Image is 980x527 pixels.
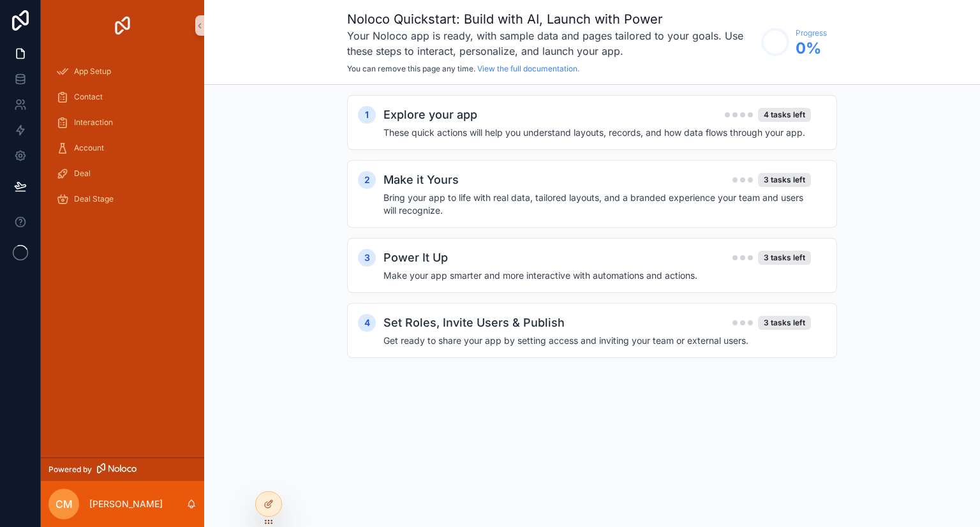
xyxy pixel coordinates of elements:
a: Deal [48,162,197,185]
span: CM [56,496,73,512]
a: Powered by [41,457,204,481]
span: Deal Stage [74,194,114,204]
a: Interaction [48,111,197,134]
a: View the full documentation. [477,64,579,73]
a: Contact [48,85,197,108]
img: App logo [112,15,133,36]
span: Powered by [48,464,92,475]
span: You can remove this page any time. [347,64,475,73]
a: Account [48,137,197,160]
div: scrollable content [41,51,204,227]
a: App Setup [48,60,197,83]
h3: Your Noloco app is ready, with sample data and pages tailored to your goals. Use these steps to i... [347,28,755,59]
span: Deal [74,168,91,179]
span: 0 % [796,38,827,59]
span: Account [74,143,104,153]
span: App Setup [74,66,111,77]
p: [PERSON_NAME] [89,498,163,510]
span: Progress [796,28,827,38]
h1: Noloco Quickstart: Build with AI, Launch with Power [347,10,755,28]
span: Interaction [74,117,113,128]
a: Deal Stage [48,188,197,211]
span: Contact [74,92,103,102]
